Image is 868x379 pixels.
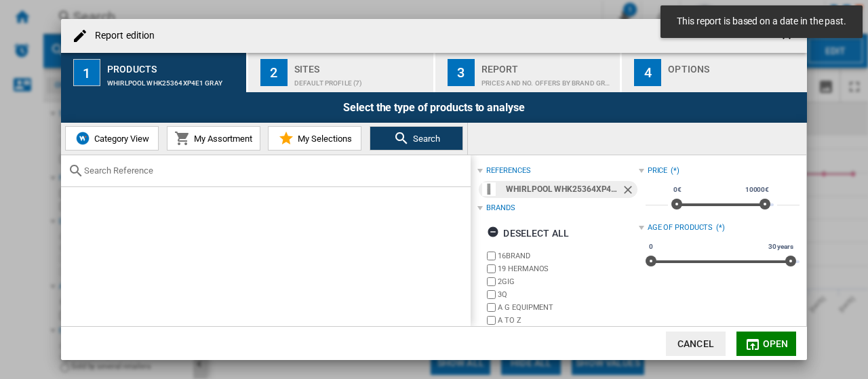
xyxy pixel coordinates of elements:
[61,53,248,92] button: 1 Products WHIRLPOOL WHK25364XP4E1 GRAY
[88,29,155,43] h4: Report edition
[486,165,530,176] div: references
[736,332,796,356] button: Open
[498,251,638,261] label: 16BRAND
[498,302,638,313] label: A G EQUIPMENT
[487,316,496,325] input: brand.name
[622,53,807,92] button: 4 Options
[482,182,496,196] img: 8003437905162_F.jpg
[435,53,622,92] button: 3 Report Prices and No. offers by brand graph
[498,315,638,325] label: A TO Z
[743,184,771,195] span: 10000€
[487,264,496,273] input: brand.name
[84,165,464,176] input: Search Reference
[621,183,637,199] ng-md-icon: Remove
[487,290,496,299] input: brand.name
[294,134,352,144] span: My Selections
[91,134,149,144] span: Category View
[248,53,435,92] button: 2 Sites Default profile (7)
[448,59,475,86] div: 3
[481,73,615,87] div: Prices and No. offers by brand graph
[498,277,638,287] label: 2GIG
[487,303,496,312] input: brand.name
[73,59,100,86] div: 1
[167,126,260,151] button: My Assortment
[648,165,668,176] div: Price
[268,126,361,151] button: My Selections
[61,92,807,123] div: Select the type of products to analyse
[498,290,638,300] label: 3Q
[486,203,515,214] div: Brands
[634,59,661,86] div: 4
[673,15,850,28] span: This report is based on a date in the past.
[487,221,569,245] div: Deselect all
[483,221,573,245] button: Deselect all
[487,277,496,286] input: brand.name
[75,130,91,146] img: wiser-icon-blue.png
[294,58,428,73] div: Sites
[487,252,496,260] input: brand.name
[498,264,638,274] label: 19 HERMANOS
[370,126,463,151] button: Search
[506,181,620,198] div: WHIRLPOOL WHK25364XP4E1 GRAY
[481,58,615,73] div: Report
[294,73,428,87] div: Default profile (7)
[648,222,713,233] div: Age of products
[410,134,440,144] span: Search
[766,241,795,252] span: 30 years
[107,58,241,73] div: Products
[763,338,789,349] span: Open
[668,58,802,73] div: Options
[107,73,241,87] div: WHIRLPOOL WHK25364XP4E1 GRAY
[666,332,726,356] button: Cancel
[671,184,684,195] span: 0€
[191,134,252,144] span: My Assortment
[647,241,655,252] span: 0
[65,126,159,151] button: Category View
[260,59,288,86] div: 2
